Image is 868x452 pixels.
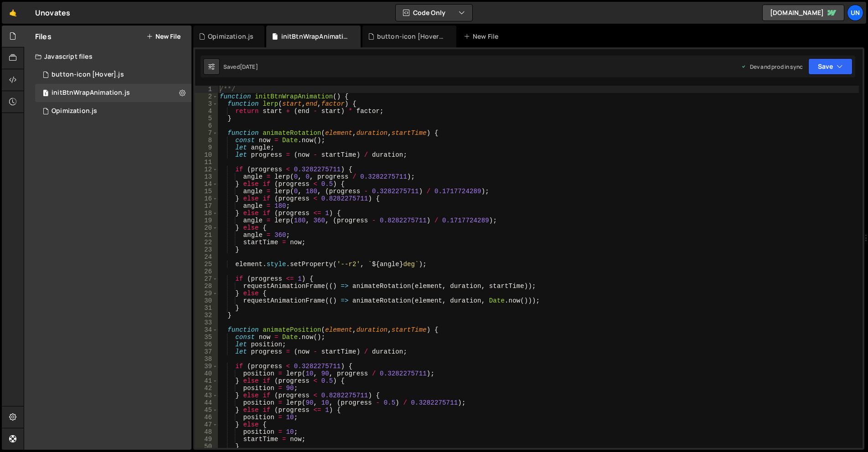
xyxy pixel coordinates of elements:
[195,108,218,115] div: 4
[195,239,218,246] div: 22
[195,231,218,239] div: 21
[195,180,218,188] div: 14
[808,58,852,75] button: Save
[195,210,218,217] div: 18
[195,355,218,363] div: 38
[240,63,258,71] div: [DATE]
[208,32,253,41] div: Opimization.js
[195,319,218,326] div: 33
[195,166,218,173] div: 12
[195,275,218,282] div: 27
[35,66,191,84] div: 16819/45959.js
[195,202,218,210] div: 17
[195,217,218,224] div: 19
[195,282,218,290] div: 28
[195,86,218,93] div: 1
[195,100,218,108] div: 3
[195,414,218,421] div: 46
[195,304,218,312] div: 31
[195,392,218,399] div: 43
[2,2,24,24] a: 🤙
[762,5,844,21] a: [DOMAIN_NAME]
[195,428,218,436] div: 48
[741,63,803,71] div: Dev and prod in sync
[195,297,218,304] div: 30
[195,399,218,406] div: 44
[195,334,218,341] div: 35
[195,348,218,355] div: 37
[195,144,218,151] div: 9
[195,195,218,202] div: 16
[377,32,445,41] div: button-icon [Hover].js
[195,363,218,370] div: 39
[195,421,218,428] div: 47
[195,268,218,275] div: 26
[195,129,218,137] div: 7
[847,5,863,21] a: Un
[43,90,48,98] span: 1
[195,370,218,377] div: 40
[52,71,124,79] div: button-icon [Hover].js
[195,290,218,297] div: 29
[195,377,218,385] div: 41
[195,93,218,100] div: 2
[223,63,258,71] div: Saved
[195,188,218,195] div: 15
[35,7,70,18] div: Unovates
[464,32,502,41] div: New File
[281,32,350,41] div: initBtnWrapAnimation.js
[195,443,218,450] div: 50
[195,159,218,166] div: 11
[52,107,97,115] div: Opimization.js
[195,385,218,392] div: 42
[195,246,218,253] div: 23
[35,31,52,41] h2: Files
[35,102,191,120] div: 16819/46554.js
[195,137,218,144] div: 8
[24,47,191,66] div: Javascript files
[195,261,218,268] div: 25
[195,436,218,443] div: 49
[396,5,472,21] button: Code Only
[35,84,191,102] div: 16819/46216.js
[195,173,218,180] div: 13
[195,406,218,414] div: 45
[195,122,218,129] div: 6
[195,224,218,231] div: 20
[195,326,218,334] div: 34
[52,89,130,97] div: initBtnWrapAnimation.js
[195,341,218,348] div: 36
[195,151,218,159] div: 10
[146,33,181,40] button: New File
[195,253,218,261] div: 24
[195,115,218,122] div: 5
[195,312,218,319] div: 32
